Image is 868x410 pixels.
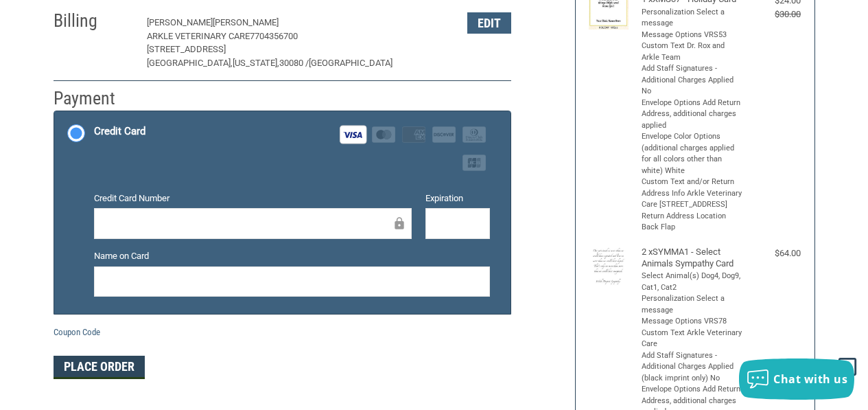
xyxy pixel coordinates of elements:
[748,247,801,260] div: $64.00
[233,58,279,68] span: [US_STATE],
[147,31,250,41] span: Arkle Veterinary Care
[54,87,134,110] h2: Payment
[642,131,744,176] li: Envelope Color Options (additional charges applied for all colors other than white) White
[279,58,309,68] span: 30080 /
[642,293,744,316] li: Personalization Select a message
[467,12,511,34] button: Edit
[642,176,744,211] li: Custom Text and/or Return Address Info Arkle Veterinary Care [STREET_ADDRESS]
[642,41,744,63] li: Custom Text Dr. Rox and Arkle Team
[642,63,744,98] li: Add Staff Signatures - Additional Charges Applied No
[642,328,744,350] li: Custom Text Arkle Veterinary Care
[54,327,100,337] a: Coupon Code
[739,358,854,400] button: Chat with us
[147,44,226,54] span: [STREET_ADDRESS]
[147,17,213,27] span: [PERSON_NAME]
[94,249,490,263] label: Name on Card
[642,316,744,328] li: Message Options VRS78
[642,98,744,132] li: Envelope Options Add Return Address, additional charges applied
[642,350,744,385] li: Add Staff Signatures - Additional Charges Applied (black imprint only) No
[250,31,298,41] span: 7704356700
[642,30,744,41] li: Message Options VRS53
[642,247,744,269] h4: 2 x SYMMA1 - Select Animals Sympathy Card
[94,120,145,143] div: Credit Card
[54,356,145,379] button: Place Order
[748,8,801,21] div: $30.00
[425,192,491,205] label: Expiration
[147,58,233,68] span: [GEOGRAPHIC_DATA],
[94,192,412,205] label: Credit Card Number
[642,7,744,30] li: Personalization Select a message
[642,271,744,293] li: Select Animal(s) Dog4, Dog9, Cat1, Cat2
[213,17,279,27] span: [PERSON_NAME]
[642,211,744,234] li: Return Address Location Back Flap
[773,372,847,387] span: Chat with us
[54,10,134,32] h2: Billing
[309,58,392,68] span: [GEOGRAPHIC_DATA]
